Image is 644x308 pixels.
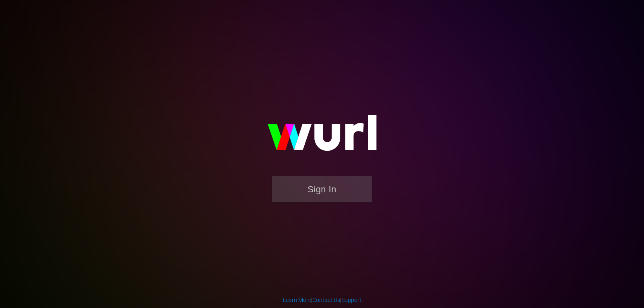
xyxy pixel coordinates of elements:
[341,297,361,303] a: Support
[283,296,361,304] div: | |
[312,297,340,303] a: Contact Us
[283,297,311,303] a: Learn More
[272,176,372,202] button: Sign In
[242,98,402,176] img: wurl-logo-on-black-223613ac3d8ba8fe6dc639794a292ebdb59501304c7dfd60c99c58986ef67473.svg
